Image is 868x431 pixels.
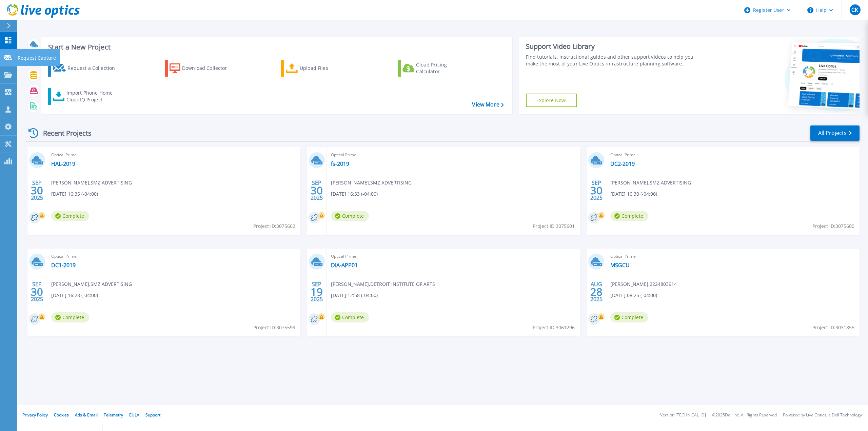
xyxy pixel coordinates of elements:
div: AUG 2025 [590,279,603,304]
a: Privacy Policy [22,412,48,418]
div: Request a Collection [67,61,122,75]
a: MSGCU [610,262,630,269]
a: Cookies [54,412,69,418]
span: Optical Prime [51,253,296,260]
span: [DATE] 12:58 (-04:00) [331,292,378,299]
span: Project ID: 3031855 [812,324,854,331]
span: Project ID: 3075602 [253,222,295,230]
span: [PERSON_NAME] , SMZ ADVERTISING [51,179,132,187]
div: SEP 2025 [310,178,323,203]
a: DC1-2019 [51,262,76,269]
span: 30 [590,188,603,193]
span: Optical Prime [610,151,855,159]
span: Project ID: 3061296 [533,324,575,331]
span: Complete [51,312,89,322]
a: EULA [129,412,139,418]
a: Cloud Pricing Calculator [398,60,473,77]
a: Download Collector [165,60,240,77]
a: Ads & Email [75,412,98,418]
div: SEP 2025 [31,178,43,203]
a: DC2-2019 [610,160,635,167]
span: Optical Prime [610,253,855,260]
span: Optical Prime [51,151,296,159]
a: View More [472,101,504,108]
div: Find tutorials, instructional guides and other support videos to help you make the most of your L... [526,54,702,67]
div: Import Phone Home CloudIQ Project [66,90,119,103]
span: [PERSON_NAME] , DETROIT INSTITUTE OF ARTS [331,280,435,288]
h3: Start a New Project [48,43,504,51]
div: SEP 2025 [310,279,323,304]
span: [DATE] 16:33 (-04:00) [331,190,378,198]
div: Download Collector [182,61,236,75]
span: Project ID: 3075599 [253,324,295,331]
a: Explore Now! [526,94,577,107]
span: 19 [311,289,323,295]
span: [PERSON_NAME] , SMZ ADVERTISING [610,179,691,187]
span: Project ID: 3075601 [533,222,575,230]
span: 30 [31,188,43,193]
span: Complete [331,312,369,322]
div: Support Video Library [526,42,702,51]
span: Optical Prime [331,151,576,159]
span: [DATE] 16:35 (-04:00) [51,190,98,198]
span: Complete [610,211,648,221]
a: Support [145,412,160,418]
div: SEP 2025 [31,279,43,304]
a: HAL-2019 [51,160,75,167]
div: Cloud Pricing Calculator [416,61,470,75]
span: Project ID: 3075600 [812,222,854,230]
span: [DATE] 08:25 (-04:00) [610,292,657,299]
a: Telemetry [104,412,123,418]
div: Recent Projects [26,125,101,141]
span: [PERSON_NAME] , SMZ ADVERTISING [51,280,132,288]
span: [DATE] 16:30 (-04:00) [610,190,657,198]
span: Optical Prime [331,253,576,260]
li: © 2025 Dell Inc. All Rights Reserved [712,413,777,417]
a: fs-2019 [331,160,349,167]
span: [PERSON_NAME] , 2224803914 [610,280,677,288]
p: Request Capture [18,49,56,67]
a: All Projects [810,125,860,141]
span: Complete [51,211,89,221]
span: 28 [590,289,603,295]
span: [DATE] 16:28 (-04:00) [51,292,98,299]
a: Upload Files [281,60,357,77]
span: 30 [31,289,43,295]
span: Complete [331,211,369,221]
span: CK [851,7,858,13]
div: SEP 2025 [590,178,603,203]
span: [PERSON_NAME] , SMZ ADVERTISING [331,179,412,187]
li: Powered by Live Optics, a Dell Technology [783,413,862,417]
span: 30 [311,188,323,193]
span: Complete [610,312,648,322]
li: Version: [TECHNICAL_ID] [660,413,706,417]
a: Request a Collection [48,60,124,77]
div: Upload Files [300,61,354,75]
a: DIA-APP01 [331,262,358,269]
